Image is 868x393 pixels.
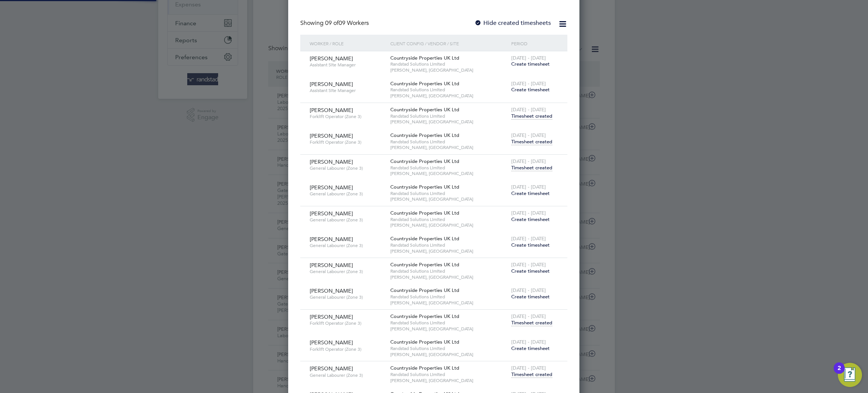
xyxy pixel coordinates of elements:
span: Forklift Operator (Zone 3) [310,114,385,120]
span: Timesheet created [511,164,552,171]
span: Randstad Solutions Limited [390,61,507,67]
span: Forklift Operator (Zone 3) [310,139,385,145]
span: Randstad Solutions Limited [390,242,507,248]
span: Timesheet created [511,371,552,378]
span: Countryside Properties UK Ltd [390,365,459,371]
span: Create timesheet [511,345,550,352]
span: [PERSON_NAME], [GEOGRAPHIC_DATA] [390,93,507,99]
span: Create timesheet [511,86,550,93]
span: [PERSON_NAME], [GEOGRAPHIC_DATA] [390,326,507,332]
span: [PERSON_NAME] [310,236,353,243]
span: [DATE] - [DATE] [511,80,546,87]
span: [DATE] - [DATE] [511,313,546,319]
span: 09 Workers [325,19,369,27]
span: Randstad Solutions Limited [390,294,507,300]
span: [PERSON_NAME] [310,210,353,217]
label: Hide created timesheets [474,19,551,27]
span: Timesheet created [511,319,552,326]
div: Worker / Role [308,35,388,52]
span: Create timesheet [511,216,550,223]
div: Period [509,35,560,52]
span: Randstad Solutions Limited [390,165,507,171]
span: [PERSON_NAME], [GEOGRAPHIC_DATA] [390,119,507,125]
span: [PERSON_NAME] [310,132,353,139]
span: Randstad Solutions Limited [390,139,507,145]
span: Forklift Operator (Zone 3) [310,320,385,326]
span: [PERSON_NAME] [310,107,353,114]
span: General Labourer (Zone 3) [310,243,385,249]
span: Countryside Properties UK Ltd [390,261,459,268]
div: Showing [300,19,370,27]
span: Randstad Solutions Limited [390,345,507,352]
span: [DATE] - [DATE] [511,106,546,113]
span: Countryside Properties UK Ltd [390,55,459,61]
span: [DATE] - [DATE] [511,210,546,216]
span: [DATE] - [DATE] [511,55,546,61]
span: Countryside Properties UK Ltd [390,80,459,87]
span: [PERSON_NAME], [GEOGRAPHIC_DATA] [390,170,507,177]
span: Countryside Properties UK Ltd [390,132,459,138]
span: [PERSON_NAME] [310,55,353,62]
span: Countryside Properties UK Ltd [390,158,459,164]
span: [DATE] - [DATE] [511,339,546,345]
span: [DATE] - [DATE] [511,365,546,371]
span: [DATE] - [DATE] [511,235,546,242]
span: [PERSON_NAME] [310,339,353,346]
span: [DATE] - [DATE] [511,158,546,164]
span: General Labourer (Zone 3) [310,372,385,378]
span: [PERSON_NAME], [GEOGRAPHIC_DATA] [390,67,507,73]
span: Countryside Properties UK Ltd [390,184,459,190]
span: General Labourer (Zone 3) [310,191,385,197]
span: [PERSON_NAME], [GEOGRAPHIC_DATA] [390,352,507,358]
span: Create timesheet [511,268,550,274]
span: [PERSON_NAME] [310,287,353,294]
span: [PERSON_NAME] [310,81,353,88]
span: Create timesheet [511,242,550,248]
span: Randstad Solutions Limited [390,87,507,93]
span: [PERSON_NAME], [GEOGRAPHIC_DATA] [390,222,507,228]
span: Countryside Properties UK Ltd [390,235,459,242]
span: Countryside Properties UK Ltd [390,210,459,216]
span: [DATE] - [DATE] [511,132,546,138]
span: Randstad Solutions Limited [390,320,507,326]
span: Randstad Solutions Limited [390,268,507,274]
span: Timesheet created [511,138,552,145]
span: Randstad Solutions Limited [390,372,507,378]
span: [DATE] - [DATE] [511,287,546,293]
span: [DATE] - [DATE] [511,261,546,268]
span: [PERSON_NAME], [GEOGRAPHIC_DATA] [390,300,507,306]
span: Timesheet created [511,113,552,120]
span: 09 of [325,19,339,27]
span: [PERSON_NAME], [GEOGRAPHIC_DATA] [390,196,507,202]
span: Randstad Solutions Limited [390,113,507,119]
button: Open Resource Center, 2 new notifications [838,363,862,387]
span: Countryside Properties UK Ltd [390,313,459,319]
span: [PERSON_NAME], [GEOGRAPHIC_DATA] [390,248,507,254]
span: [PERSON_NAME] [310,184,353,191]
span: [PERSON_NAME] [310,313,353,320]
span: Countryside Properties UK Ltd [390,339,459,345]
span: General Labourer (Zone 3) [310,217,385,223]
span: Create timesheet [511,61,550,67]
span: General Labourer (Zone 3) [310,165,385,171]
span: [PERSON_NAME] [310,158,353,165]
span: Create timesheet [511,293,550,300]
span: General Labourer (Zone 3) [310,269,385,275]
span: [DATE] - [DATE] [511,184,546,190]
span: [PERSON_NAME], [GEOGRAPHIC_DATA] [390,274,507,280]
div: Client Config / Vendor / Site [388,35,509,52]
span: Countryside Properties UK Ltd [390,106,459,113]
span: Assistant Site Manager [310,88,385,94]
span: [PERSON_NAME], [GEOGRAPHIC_DATA] [390,144,507,150]
span: Randstad Solutions Limited [390,190,507,196]
span: Randstad Solutions Limited [390,216,507,223]
span: [PERSON_NAME] [310,262,353,269]
span: Assistant Site Manager [310,62,385,68]
span: [PERSON_NAME], [GEOGRAPHIC_DATA] [390,378,507,384]
span: [PERSON_NAME] [310,365,353,372]
span: Forklift Operator (Zone 3) [310,346,385,352]
span: Create timesheet [511,190,550,196]
div: 2 [837,368,841,378]
span: Countryside Properties UK Ltd [390,287,459,293]
span: General Labourer (Zone 3) [310,294,385,300]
